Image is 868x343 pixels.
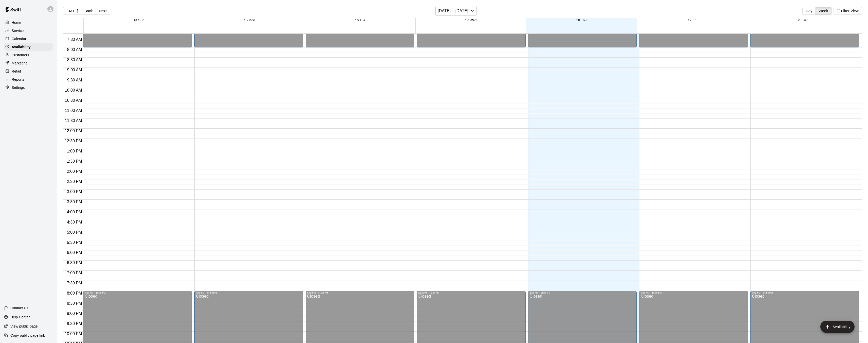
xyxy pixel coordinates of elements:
[66,271,83,275] span: 7:00 PM
[66,291,83,295] span: 8:00 PM
[12,28,26,33] p: Services
[12,20,21,25] p: Home
[66,311,83,316] span: 9:00 PM
[81,7,96,15] button: Back
[66,261,83,265] span: 6:30 PM
[63,139,83,143] span: 12:30 PM
[816,7,832,15] button: Week
[4,51,53,59] a: Customers
[12,44,31,49] p: Availability
[576,18,587,22] button: 18 Thu
[64,118,83,123] span: 11:30 AM
[134,18,144,22] button: 14 Sun
[752,292,858,294] div: 8:00 PM – 11:59 PM
[64,108,83,113] span: 11:00 AM
[85,292,190,294] div: 8:00 PM – 11:59 PM
[66,210,83,214] span: 4:00 PM
[12,77,24,82] p: Reports
[12,61,28,66] p: Marketing
[66,240,83,245] span: 5:30 PM
[66,169,83,174] span: 2:00 PM
[12,36,26,41] p: Calendar
[802,7,816,15] button: Day
[12,85,25,90] p: Settings
[66,230,83,234] span: 5:00 PM
[12,53,29,58] p: Customers
[641,292,746,294] div: 8:00 PM – 11:59 PM
[64,88,83,92] span: 10:00 AM
[66,190,83,194] span: 3:00 PM
[355,18,365,22] button: 16 Tue
[64,98,83,102] span: 10:30 AM
[10,324,38,329] p: View public page
[66,37,83,42] span: 7:30 AM
[66,47,83,52] span: 8:00 AM
[4,19,53,26] a: Home
[465,18,477,22] button: 17 Wed
[438,7,468,14] h6: [DATE] – [DATE]
[196,292,302,294] div: 8:00 PM – 11:59 PM
[63,7,81,15] button: [DATE]
[435,6,477,16] button: [DATE] – [DATE]
[10,333,45,338] p: Copy public page link
[307,292,413,294] div: 8:00 PM – 11:59 PM
[66,58,83,62] span: 8:30 AM
[66,220,83,224] span: 4:30 PM
[66,78,83,82] span: 9:30 AM
[820,321,855,333] button: add
[66,149,83,153] span: 1:00 PM
[66,250,83,255] span: 6:00 PM
[4,76,53,83] a: Reports
[66,159,83,163] span: 1:30 PM
[4,43,53,51] a: Availability
[418,292,524,294] div: 8:00 PM – 11:59 PM
[530,292,635,294] div: 8:00 PM – 11:59 PM
[688,18,696,22] button: 19 Fri
[4,67,53,75] a: Retail
[4,59,53,67] a: Marketing
[4,27,53,35] a: Services
[66,281,83,285] span: 7:30 PM
[834,7,862,15] button: Filter View
[4,35,53,43] a: Calendar
[10,315,30,320] p: Help Center
[63,332,83,336] span: 10:00 PM
[244,18,255,22] button: 15 Mon
[798,18,808,22] button: 20 Sat
[66,200,83,204] span: 3:30 PM
[12,69,21,74] p: Retail
[66,68,83,72] span: 9:00 AM
[96,7,110,15] button: Next
[63,129,83,133] span: 12:00 PM
[10,305,28,311] p: Contact Us
[66,321,83,326] span: 9:30 PM
[66,179,83,184] span: 2:30 PM
[4,84,53,91] a: Settings
[66,301,83,305] span: 8:30 PM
